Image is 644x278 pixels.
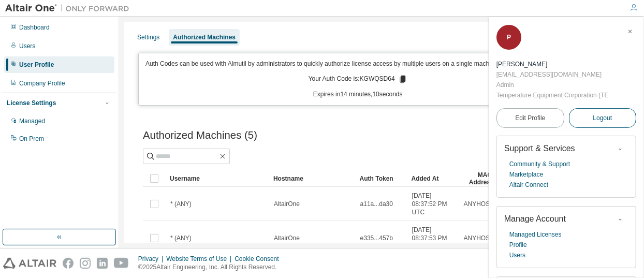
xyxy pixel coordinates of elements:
div: MAC Addresses [463,170,507,187]
span: ANYHOST [464,200,494,208]
a: Altair Connect [509,180,548,190]
div: Hostname [273,170,352,187]
span: [DATE] 08:37:52 PM UTC [412,192,455,216]
a: Profile [509,240,527,250]
div: Admin [496,80,608,90]
p: Expires in 14 minutes, 10 seconds [145,90,571,99]
img: Altair One [5,3,135,13]
img: instagram.svg [80,258,91,269]
span: a11a...da30 [360,200,393,208]
img: linkedin.svg [97,258,108,269]
div: Username [170,170,265,187]
p: Auth Codes can be used with Almutil by administrators to quickly authorize license access by mult... [145,60,571,68]
a: Community & Support [509,159,570,169]
img: youtube.svg [114,258,129,269]
p: Your Auth Code is: KGWQSD64 [309,75,407,84]
span: P [507,34,511,41]
div: Website Terms of Use [166,255,235,263]
div: Dashboard [19,23,50,32]
div: Company Profile [19,79,65,87]
div: Pedro Briseno [496,59,608,69]
span: * (ANY) [170,200,192,208]
div: User Profile [19,61,54,69]
span: Support & Services [504,144,575,153]
div: Temperature Equipment Corporation (TEC) [496,90,608,100]
div: Authorized Machines [173,33,236,41]
img: facebook.svg [63,258,74,269]
img: altair_logo.svg [3,258,56,269]
span: ANYHOST [464,234,494,242]
div: Cookie Consent [235,255,285,263]
div: Settings [137,33,159,41]
span: Authorized Machines (5) [143,129,257,141]
div: [EMAIL_ADDRESS][DOMAIN_NAME] [496,69,608,80]
a: Managed Licenses [509,229,562,240]
a: Marketplace [509,169,543,180]
span: e335...457b [360,234,393,242]
div: License Settings [7,99,56,107]
span: Edit Profile [515,114,545,122]
div: Added At [412,170,455,187]
span: AltairOne [274,234,300,242]
div: Auth Token [360,170,403,187]
span: [DATE] 08:37:53 PM UTC [412,226,455,251]
p: © 2025 Altair Engineering, Inc. All Rights Reserved. [138,263,285,272]
div: Managed [19,117,45,125]
span: Manage Account [504,214,566,223]
div: Users [19,42,35,50]
a: Edit Profile [496,108,564,128]
span: AltairOne [274,200,300,208]
a: Users [509,250,525,260]
span: * (ANY) [170,234,192,242]
button: Logout [569,108,637,128]
div: On Prem [19,135,44,143]
span: Logout [593,113,612,123]
div: Privacy [138,255,166,263]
